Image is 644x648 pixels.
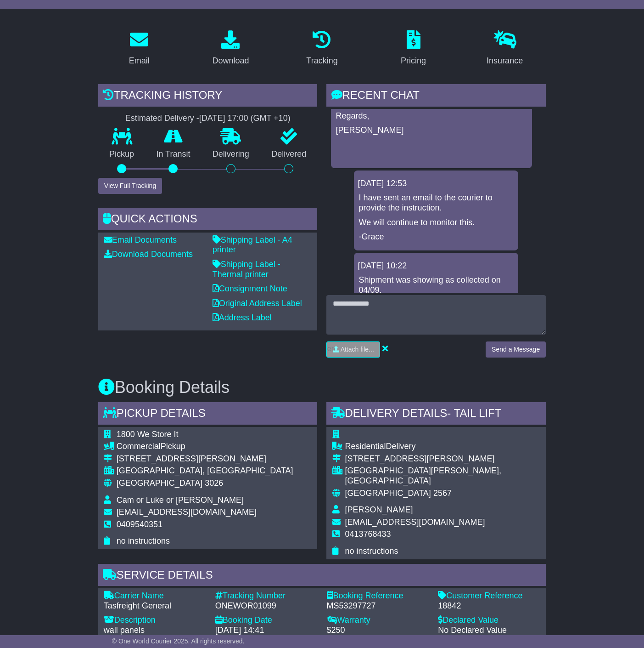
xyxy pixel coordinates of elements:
[358,218,514,228] p: We will continue to monitor this.
[345,442,386,451] span: Residential
[213,260,280,279] a: Shipping Label - Thermal printer
[326,591,429,601] div: Booking Reference
[336,125,527,136] p: [PERSON_NAME]
[145,149,201,159] p: In Transit
[326,84,546,109] div: RECENT CHAT
[215,615,318,625] div: Booking Date
[98,564,546,589] div: Service Details
[306,55,337,67] div: Tracking
[98,178,162,194] button: View Full Tracking
[215,591,318,601] div: Tracking Number
[260,149,317,159] p: Delivered
[104,250,193,259] a: Download Documents
[98,84,318,109] div: Tracking history
[345,454,540,464] div: [STREET_ADDRESS][PERSON_NAME]
[358,275,514,295] p: Shipment was showing as collected on 04/09.
[345,546,398,556] span: no instructions
[401,55,426,67] div: Pricing
[117,466,293,476] div: [GEOGRAPHIC_DATA], [GEOGRAPHIC_DATA]
[129,55,150,67] div: Email
[213,235,292,255] a: Shipping Label - A4 printer
[112,637,245,645] span: © One World Courier 2025. All rights reserved.
[345,489,431,498] span: [GEOGRAPHIC_DATA]
[326,601,429,611] div: MS53297727
[345,505,413,514] span: [PERSON_NAME]
[199,114,291,124] div: [DATE] 17:00 (GMT +10)
[213,284,287,293] a: Consignment Note
[215,625,318,636] div: [DATE] 14:41
[326,625,429,636] div: $250
[300,27,343,70] a: Tracking
[104,235,177,244] a: Email Documents
[326,402,546,427] div: Delivery Details
[213,299,302,308] a: Original Address Label
[98,402,318,427] div: Pickup Details
[117,520,162,529] span: 0409540351
[326,615,429,625] div: Warranty
[345,466,540,486] div: [GEOGRAPHIC_DATA][PERSON_NAME], [GEOGRAPHIC_DATA]
[104,625,206,636] div: wall panels
[98,114,318,124] div: Estimated Delivery -
[395,27,432,70] a: Pricing
[433,489,452,498] span: 2567
[117,442,161,451] span: Commercial
[438,615,540,625] div: Declared Value
[117,507,257,517] span: [EMAIL_ADDRESS][DOMAIN_NAME]
[336,111,527,121] p: Regards,
[438,591,540,601] div: Customer Reference
[487,55,523,67] div: Insurance
[447,407,501,419] span: - Tail Lift
[123,27,156,70] a: Email
[117,430,179,439] span: 1800 We Store It
[117,478,202,488] span: [GEOGRAPHIC_DATA]
[205,478,223,488] span: 3026
[358,261,515,271] div: [DATE] 10:22
[206,27,255,70] a: Download
[104,601,206,611] div: Tasfreight General
[345,517,485,527] span: [EMAIL_ADDRESS][DOMAIN_NAME]
[438,601,540,611] div: 18842
[104,615,206,625] div: Description
[358,193,514,213] p: I have sent an email to the courier to provide the instruction.
[117,442,293,452] div: Pickup
[438,625,540,636] div: No Declared Value
[98,378,546,397] h3: Booking Details
[98,149,145,159] p: Pickup
[358,179,515,189] div: [DATE] 12:53
[117,536,170,546] span: no instructions
[481,27,529,70] a: Insurance
[215,601,318,611] div: ONEWOR01099
[98,208,318,233] div: Quick Actions
[117,495,244,505] span: Cam or Luke or [PERSON_NAME]
[104,591,206,601] div: Carrier Name
[202,149,260,159] p: Delivering
[212,55,249,67] div: Download
[486,341,546,358] button: Send a Message
[117,454,293,464] div: [STREET_ADDRESS][PERSON_NAME]
[358,232,514,242] p: -Grace
[345,529,391,539] span: 0413768433
[345,442,540,452] div: Delivery
[213,313,272,322] a: Address Label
